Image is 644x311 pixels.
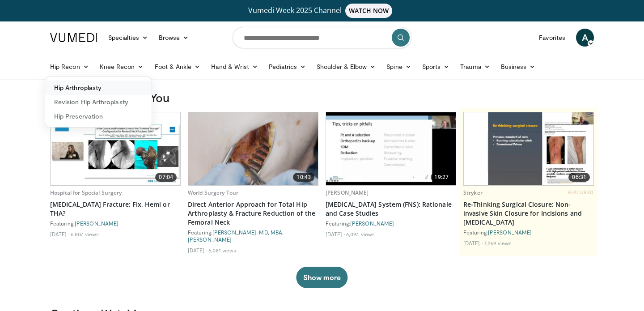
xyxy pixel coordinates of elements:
a: [PERSON_NAME], MD, MBA [212,229,282,235]
a: World Surgery Tour [188,189,238,196]
img: VuMedi Logo [50,33,97,42]
a: Vumedi Week 2025 ChannelWATCH NOW [51,4,593,18]
a: 19:27 [326,112,456,185]
span: 10:43 [293,173,314,182]
a: Sports [417,58,455,76]
a: Foot & Ankle [149,58,206,76]
a: Direct Anterior Approach for Total Hip Arthroplasty & Fracture Reduction of the Femoral Neck [188,200,318,227]
h3: Recommended for You [50,90,594,105]
span: FEATURED [568,189,594,196]
li: [DATE] [326,230,345,238]
a: Specialties [103,29,153,47]
a: 06:31 [464,112,593,185]
a: [PERSON_NAME] [488,229,532,235]
a: 10:43 [188,112,318,185]
a: Stryker [463,189,483,196]
input: Search topics, interventions [233,27,411,48]
a: Shoulder & Elbow [311,58,381,76]
img: 8c7c8e71-1cf2-403a-98b6-785b68e87617.620x360_q85_upscale.jpg [326,112,456,185]
a: 07:04 [51,112,180,185]
li: [DATE] [50,230,69,238]
img: f1f532c3-0ef6-42d5-913a-00ff2bbdb663.620x360_q85_upscale.jpg [464,112,593,185]
a: Business [496,58,541,76]
li: 6,094 views [346,230,375,238]
a: Pediatrics [263,58,311,76]
a: Knee Recon [94,58,149,76]
a: Hand & Wrist [206,58,263,76]
span: 06:31 [568,173,590,182]
li: [DATE] [463,239,483,247]
a: Spine [381,58,416,76]
div: Featuring: [326,220,456,227]
a: Browse [153,29,195,47]
span: WATCH NOW [345,4,393,18]
span: 07:04 [155,173,177,182]
a: Hip Recon [45,58,94,76]
a: Re-Thinking Surgical Closure: Non-invasive Skin Closure for Incisions and [MEDICAL_DATA] [463,200,594,227]
a: Hospital for Special Surgery [50,189,122,196]
button: Show more [296,267,347,288]
img: 1b49c4dc-6725-42ca-b2d9-db8c5331b74b.620x360_q85_upscale.jpg [188,112,318,185]
li: 7,269 views [484,239,512,247]
a: A [576,29,594,47]
li: 6,081 views [208,247,236,254]
div: Featuring: [463,229,594,236]
a: [PERSON_NAME] [350,220,394,226]
span: 19:27 [431,173,452,182]
a: Trauma [455,58,496,76]
a: Revision Hip Arthroplasty [45,95,152,109]
img: 5b7a0747-e942-4b85-9d8f-d50a64f0d5dd.620x360_q85_upscale.jpg [51,112,180,185]
a: [PERSON_NAME] [75,220,119,226]
a: [MEDICAL_DATA] System (FNS): Rationale and Case Studies [326,200,456,218]
a: [PERSON_NAME] [326,189,369,196]
li: 6,807 views [71,230,99,238]
a: Hip Arthroplasty [45,81,152,95]
a: Favorites [534,29,571,47]
li: [DATE] [188,247,207,254]
div: Featuring: , [188,229,318,243]
a: [PERSON_NAME] [188,236,232,243]
a: Hip Preservation [45,109,152,124]
div: Featuring: [50,220,181,227]
a: [MEDICAL_DATA] Fracture: Fix, Hemi or THA? [50,200,181,218]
